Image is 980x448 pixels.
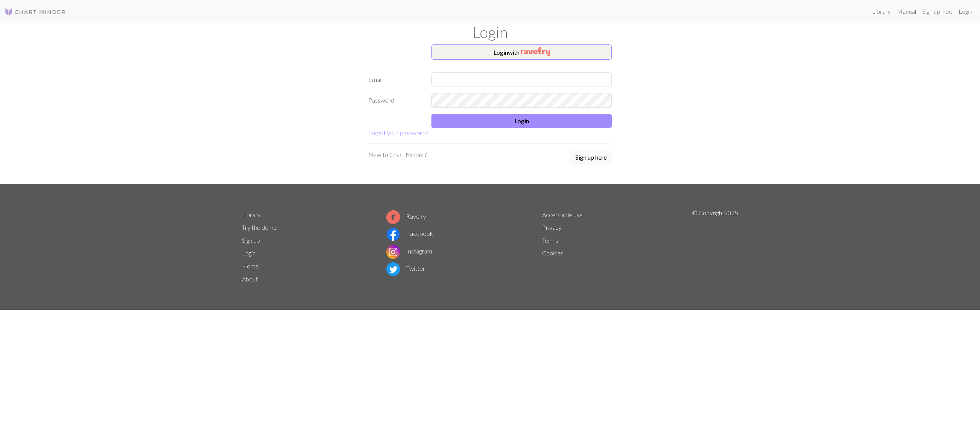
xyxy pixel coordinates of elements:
a: Sign up free [919,4,955,19]
a: Ravelry [386,213,426,220]
h1: Login [237,23,743,41]
a: Login [955,4,975,19]
a: Privacy [542,224,562,231]
img: Logo [5,7,66,16]
a: Acceptable use [542,211,583,218]
a: Twitter [386,265,425,272]
button: Loginwith [431,44,612,60]
a: Sign up here [570,150,612,165]
a: Manual [894,4,919,19]
a: Cookies [542,249,563,257]
button: Login [431,114,612,128]
p: New to Chart Minder? [368,150,427,159]
a: About [242,275,258,283]
a: Home [242,262,259,270]
a: Library [869,4,894,19]
a: Instagram [386,247,432,255]
label: Email [364,72,427,87]
img: Ravelry [521,47,550,56]
a: Library [242,211,261,218]
a: Login [242,249,256,257]
img: Ravelry logo [386,210,400,224]
img: Twitter logo [386,262,400,276]
a: Facebook [386,230,433,237]
a: Sign up [242,237,260,244]
img: Facebook logo [386,227,400,241]
a: Terms [542,237,558,244]
a: Forgot your password? [368,129,428,136]
img: Instagram logo [386,245,400,259]
p: © Copyright 2025 [692,208,738,286]
label: Password [364,93,427,108]
a: Try the demo [242,224,277,231]
button: Sign up here [570,150,612,165]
